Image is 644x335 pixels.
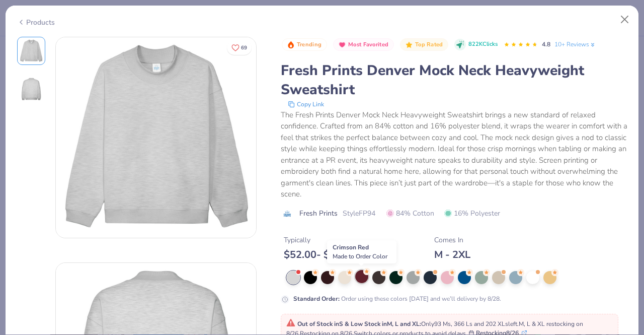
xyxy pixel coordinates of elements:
[285,99,327,109] button: copy to clipboard
[293,294,501,303] div: Order using these colors [DATE] and we’ll delivery by 8/28.
[434,248,470,261] div: M - 2XL
[297,320,345,328] strong: Out of Stock in S
[400,38,448,51] button: Badge Button
[333,38,394,51] button: Badge Button
[504,37,538,53] div: 4.8 Stars
[297,42,321,47] span: Trending
[284,248,366,261] div: $ 52.00 - $ 60.00
[405,41,413,49] img: Top Rated sort
[386,208,434,219] span: 84% Cotton
[287,41,295,49] img: Trending sort
[615,10,634,29] button: Close
[56,37,256,238] img: Front
[542,40,550,48] span: 4.8
[468,40,498,49] span: 822K Clicks
[415,42,443,47] span: Top Rated
[299,208,338,219] span: Fresh Prints
[281,61,627,99] div: Fresh Prints Denver Mock Neck Heavyweight Sweatshirt
[282,38,327,51] button: Badge Button
[345,320,421,328] strong: & Low Stock in M, L and XL :
[444,208,500,219] span: 16% Polyester
[19,39,43,63] img: Front
[338,41,346,49] img: Most Favorited sort
[281,109,627,200] div: The Fresh Prints Denver Mock Neck Heavyweight Sweatshirt brings a new standard of relaxed confide...
[333,252,387,260] span: Made to Order Color
[241,45,247,50] span: 69
[434,235,470,245] div: Comes In
[327,240,396,263] div: Crimson Red
[17,17,55,28] div: Products
[281,210,294,218] img: brand logo
[343,208,375,219] span: Style FP94
[284,235,366,245] div: Typically
[19,77,43,101] img: Back
[227,40,252,55] button: Like
[554,40,596,49] a: 10+ Reviews
[348,42,388,47] span: Most Favorited
[293,295,340,303] strong: Standard Order :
